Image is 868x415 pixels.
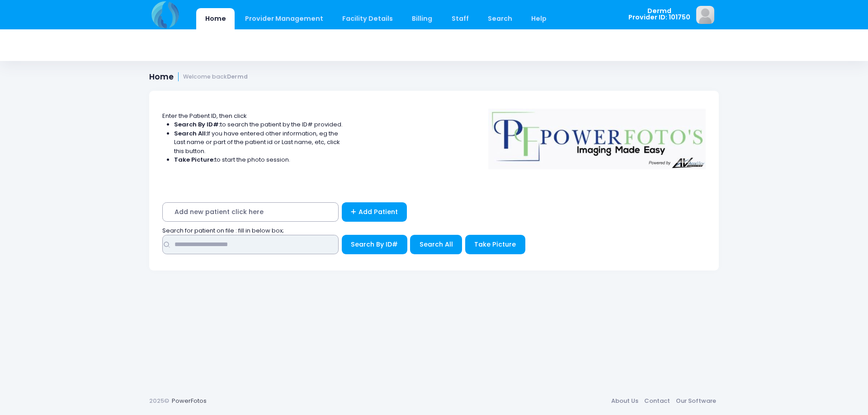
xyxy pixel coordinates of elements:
[196,8,235,29] a: Home
[443,8,477,29] a: Staff
[523,8,556,29] a: Help
[174,129,207,138] strong: Search All:
[410,235,462,254] button: Search All
[174,155,343,164] li: to start the photo session.
[484,103,710,169] img: Logo
[641,393,673,409] a: Contact
[162,112,247,120] span: Enter the Patient ID, then click
[479,8,521,29] a: Search
[172,396,207,405] a: PowerFotos
[342,202,407,222] a: Add Patient
[149,72,248,82] h1: Home
[236,8,332,29] a: Provider Management
[351,240,398,249] span: Search By ID#
[162,226,284,235] span: Search for patient on file : fill in below box;
[227,73,248,80] strong: Dermd
[174,129,343,156] li: If you have entered other information, eg the Last name or part of the patient id or Last name, e...
[342,235,407,254] button: Search By ID#
[420,240,453,249] span: Search All
[608,393,641,409] a: About Us
[474,240,516,249] span: Take Picture
[174,155,215,164] strong: Take Picture:
[628,8,690,21] span: Dermd Provider ID: 101750
[403,8,441,29] a: Billing
[465,235,525,254] button: Take Picture
[174,120,343,129] li: to search the patient by the ID# provided.
[696,6,714,24] img: image
[162,202,339,222] span: Add new patient click here
[174,120,220,129] strong: Search By ID#:
[149,396,169,405] span: 2025©
[334,8,402,29] a: Facility Details
[183,74,248,80] small: Welcome back
[673,393,719,409] a: Our Software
